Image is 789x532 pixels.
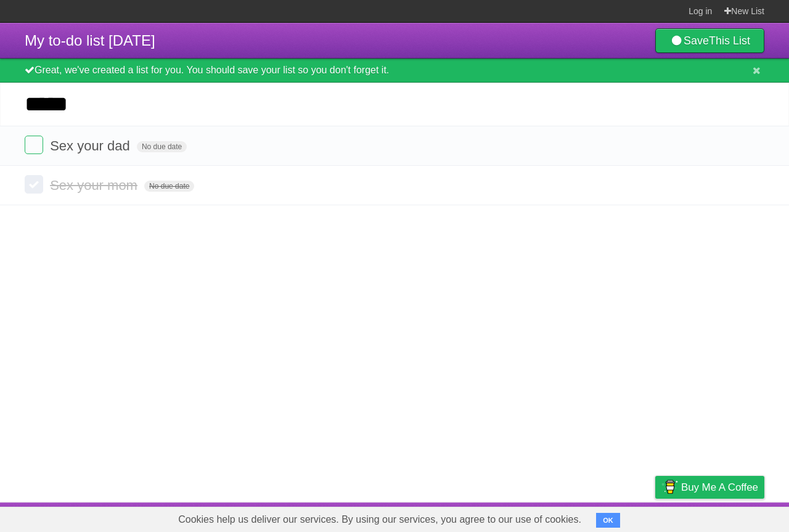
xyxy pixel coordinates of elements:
label: Done [25,136,43,154]
a: Terms [597,505,624,529]
a: SaveThis List [655,28,764,53]
a: Developers [532,505,582,529]
span: My to-do list [DATE] [25,32,155,49]
a: About [491,505,517,529]
a: Privacy [639,505,671,529]
button: OK [596,513,620,528]
img: Buy me a coffee [661,477,678,497]
span: No due date [144,181,194,192]
b: This List [709,35,750,47]
span: Cookies help us deliver our services. By using our services, you agree to our use of cookies. [166,507,594,532]
a: Buy me a coffee [655,476,764,499]
span: Sex your dad [50,138,133,153]
span: Sex your mom [50,178,141,193]
span: No due date [137,141,187,152]
span: Buy me a coffee [681,477,758,498]
a: Suggest a feature [687,505,764,529]
label: Done [25,175,43,194]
